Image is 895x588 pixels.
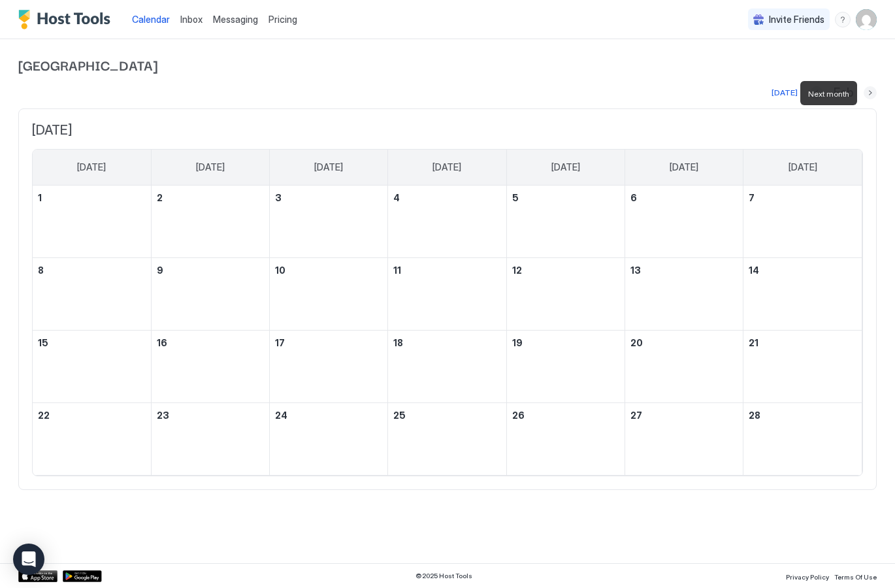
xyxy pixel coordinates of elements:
[743,257,862,330] td: February 14, 2026
[507,258,625,282] a: February 12, 2026
[393,410,406,421] span: 25
[151,186,269,258] td: February 2, 2026
[856,9,877,30] div: User profile
[33,258,151,282] a: February 8, 2026
[506,330,625,402] td: February 19, 2026
[393,192,400,203] span: 4
[786,573,829,581] span: Privacy Policy
[32,122,863,139] span: [DATE]
[507,403,625,427] a: February 26, 2026
[33,402,151,475] td: February 22, 2026
[33,331,151,355] a: February 15, 2026
[630,192,637,203] span: 6
[625,402,743,475] td: February 27, 2026
[749,192,755,203] span: 7
[64,150,119,185] a: Sunday
[183,150,238,185] a: Monday
[151,330,269,402] td: February 16, 2026
[506,257,625,330] td: February 12, 2026
[835,12,851,27] div: menu
[18,570,57,582] a: App Store
[749,410,760,421] span: 28
[625,186,743,210] a: February 6, 2026
[834,569,877,583] a: Terms Of Use
[625,331,743,355] a: February 20, 2026
[275,265,285,276] span: 10
[388,258,506,282] a: February 11, 2026
[388,186,506,258] td: February 4, 2026
[132,12,170,26] a: Calendar
[770,85,800,101] button: [DATE]
[270,186,387,210] a: February 3, 2026
[769,14,824,25] span: Invite Friends
[388,257,506,330] td: February 11, 2026
[743,330,862,402] td: February 21, 2026
[270,402,388,475] td: February 24, 2026
[551,161,580,173] span: [DATE]
[625,403,743,427] a: February 27, 2026
[388,403,506,427] a: February 25, 2026
[270,257,388,330] td: February 10, 2026
[157,265,163,276] span: 9
[63,570,102,582] div: Google Play Store
[743,186,862,258] td: February 7, 2026
[157,337,167,348] span: 16
[808,89,849,99] span: Next month
[180,14,203,25] span: Inbox
[743,403,862,427] a: February 28, 2026
[393,337,403,348] span: 18
[538,150,593,185] a: Thursday
[152,186,269,210] a: February 2, 2026
[743,331,862,355] a: February 21, 2026
[33,257,151,330] td: February 8, 2026
[270,186,388,258] td: February 3, 2026
[33,186,151,258] td: February 1, 2026
[512,265,522,276] span: 12
[157,192,163,203] span: 2
[393,265,401,276] span: 11
[77,161,106,173] span: [DATE]
[132,14,170,25] span: Calendar
[38,265,44,276] span: 8
[749,337,758,348] span: 21
[270,258,387,282] a: February 10, 2026
[625,258,743,282] a: February 13, 2026
[786,569,829,583] a: Privacy Policy
[630,410,642,421] span: 27
[743,258,862,282] a: February 14, 2026
[506,402,625,475] td: February 26, 2026
[33,330,151,402] td: February 15, 2026
[270,330,388,402] td: February 17, 2026
[388,330,506,402] td: February 18, 2026
[864,86,877,99] button: Next month
[432,161,461,173] span: [DATE]
[38,410,50,421] span: 22
[772,87,798,99] div: [DATE]
[213,14,258,25] span: Messaging
[180,12,203,26] a: Inbox
[13,544,44,575] div: Open Intercom Messenger
[512,192,519,203] span: 5
[388,331,506,355] a: February 18, 2026
[415,572,472,580] span: © 2025 Host Tools
[512,337,523,348] span: 19
[275,410,287,421] span: 24
[151,402,269,475] td: February 23, 2026
[152,258,269,282] a: February 9, 2026
[152,331,269,355] a: February 16, 2026
[314,161,343,173] span: [DATE]
[268,14,297,25] span: Pricing
[507,186,625,210] a: February 5, 2026
[670,161,698,173] span: [DATE]
[18,55,877,74] span: [GEOGRAPHIC_DATA]
[270,403,387,427] a: February 24, 2026
[301,150,356,185] a: Tuesday
[657,150,711,185] a: Friday
[630,265,641,276] span: 13
[743,186,862,210] a: February 7, 2026
[506,186,625,258] td: February 5, 2026
[512,410,525,421] span: 26
[388,402,506,475] td: February 25, 2026
[213,12,258,26] a: Messaging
